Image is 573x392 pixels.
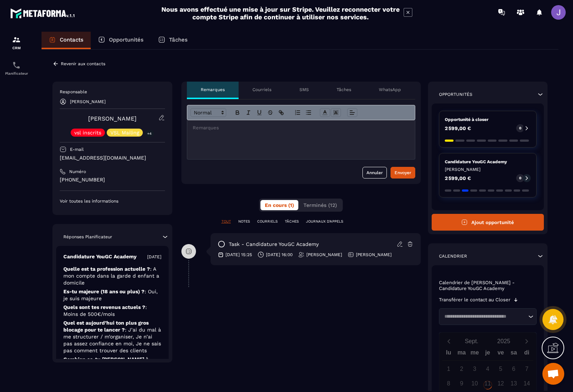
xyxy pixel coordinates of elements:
p: Voir toutes les informations [60,198,165,204]
p: Quels sont tes revenus actuels ? [63,304,161,318]
p: [PERSON_NAME] [445,166,531,172]
p: Opportunité à closer [445,117,531,122]
p: Calendrier de [PERSON_NAME] - Candidature YouGC Academy [439,280,537,291]
p: [PHONE_NUMBER] [60,176,165,183]
p: vsl inscrits [74,130,101,135]
p: E-mail [70,146,84,152]
p: Opportunités [439,91,472,97]
p: Revenir aux contacts [61,61,105,66]
p: JOURNAUX D'APPELS [306,219,343,224]
div: Ouvrir le chat [542,363,564,385]
p: Quelle est ta profession actuelle ? [63,266,161,286]
button: En cours (1) [260,200,298,210]
a: Contacts [42,32,91,49]
p: [PERSON_NAME] [306,252,342,258]
p: +4 [145,130,154,137]
button: Envoyer [390,167,415,179]
p: Remarques [201,87,225,93]
p: [DATE] 16:00 [266,252,293,258]
img: logo [10,7,76,20]
p: Candidature YouGC Academy [63,253,137,260]
p: Planificateur [2,71,31,75]
p: 0 [519,126,521,131]
p: Calendrier [439,253,467,259]
a: [PERSON_NAME] [88,115,137,122]
p: Quel est aujourd’hui ton plus gros blocage pour te lancer ? [63,320,161,354]
p: Tâches [337,87,351,93]
p: [DATE] [147,254,161,260]
img: formation [12,35,21,44]
p: Courriels [252,87,271,93]
div: Envoyer [395,169,411,176]
button: Annuler [362,167,387,179]
p: Contacts [60,36,83,43]
p: [PERSON_NAME] [356,252,392,258]
p: Opportunités [109,36,144,43]
p: Réponses Planificateur [63,234,112,240]
p: [DATE] 15:25 [225,252,252,258]
span: Terminés (12) [303,202,337,208]
span: En cours (1) [265,202,294,208]
p: VSL Mailing [110,130,139,135]
p: Es-tu majeure (18 ans ou plus) ? [63,288,161,302]
p: Tâches [169,36,188,43]
p: Numéro [69,169,86,175]
p: SMS [299,87,309,93]
p: WhatsApp [379,87,401,93]
p: Candidature YouGC Academy [445,159,531,165]
p: task - Candidature YouGC Academy [229,241,319,248]
p: CRM [2,46,31,50]
p: Transférer le contact au Closer [439,297,510,303]
span: : A mon compte dans la garde d enfant a domicile [63,266,159,286]
div: Search for option [439,308,537,325]
p: 0 [519,176,521,181]
a: Opportunités [91,32,151,49]
p: [EMAIL_ADDRESS][DOMAIN_NAME] [60,154,165,161]
p: Responsable [60,89,165,95]
a: formationformationCRM [2,30,31,55]
p: TÂCHES [285,219,299,224]
p: COURRIELS [257,219,278,224]
button: Terminés (12) [299,200,341,210]
p: [PERSON_NAME] [70,99,106,104]
p: TOUT [221,219,231,224]
img: scheduler [12,61,21,70]
p: 2 599,00 € [445,176,471,181]
button: Ajout opportunité [432,214,544,231]
p: Combien es-tu [PERSON_NAME] à investir en toi aujourd’hui pour atteindre tes objectifs et transfo... [63,356,161,391]
p: 2 599,00 € [445,126,471,131]
input: Search for option [442,313,527,320]
a: Tâches [151,32,195,49]
a: schedulerschedulerPlanificateur [2,55,31,81]
p: NOTES [238,219,250,224]
h2: Nous avons effectué une mise à jour sur Stripe. Veuillez reconnecter votre compte Stripe afin de ... [161,5,400,21]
